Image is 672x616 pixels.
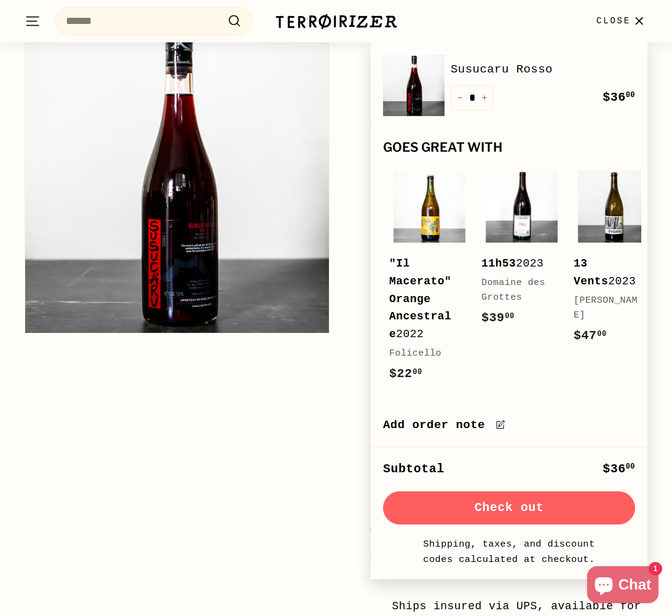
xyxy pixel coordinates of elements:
[389,346,457,361] div: Folicello
[420,537,598,567] small: Shipping, taxes, and discount codes calculated at checkout.
[481,167,561,340] a: 11h532023Domaine des Grottes
[481,257,516,270] b: 11h53
[475,85,494,111] button: Increase item quantity by one
[603,459,635,479] div: $36
[574,294,641,323] div: [PERSON_NAME]
[481,276,549,305] div: Domaine des Grottes
[574,255,641,290] div: 2023
[481,311,515,325] span: $39
[413,368,422,376] sup: 00
[574,257,608,287] b: 13 Vents
[389,257,451,340] b: "Il Macerato" Orange Ancestrale
[574,329,607,343] span: $47
[389,167,469,396] a: "Il Macerato" Orange Ancestrale2022Folicello
[603,90,635,104] span: $36
[383,491,635,524] button: Check out
[589,3,655,39] button: Close
[389,255,457,343] div: 2022
[481,255,549,273] div: 2023
[383,141,635,155] div: Goes great with
[451,85,469,111] button: Reduce item quantity by one
[596,14,631,28] span: Close
[383,416,635,434] label: Add order note
[383,459,445,479] div: Subtotal
[574,167,654,358] a: 13 Vents2023[PERSON_NAME]
[451,60,635,79] a: Susucaru Rosso
[626,462,635,471] sup: 00
[505,312,514,321] sup: 00
[583,566,662,606] inbox-online-store-chat: Shopify online store chat
[626,91,635,99] sup: 00
[597,330,606,338] sup: 00
[389,367,422,381] span: $22
[383,55,445,116] img: Susucaru Rosso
